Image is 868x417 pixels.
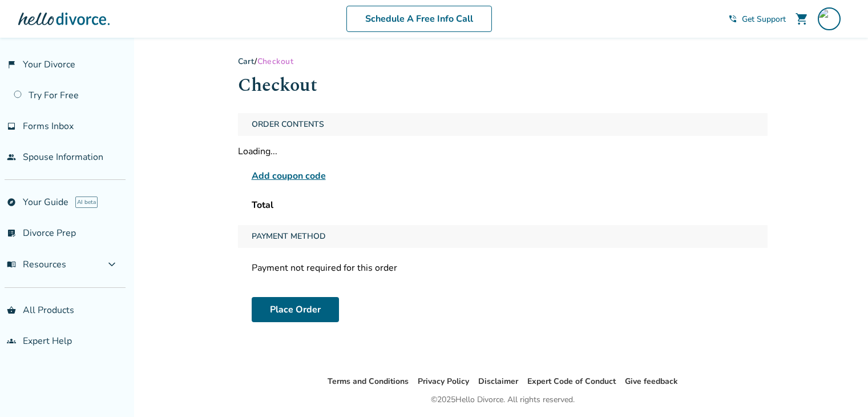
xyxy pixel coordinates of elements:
span: menu_book [7,260,16,269]
span: shopping_cart [795,12,809,26]
div: / [238,56,768,67]
span: groups [7,336,16,346]
span: shopping_basket [7,306,16,315]
div: Loading... [238,145,768,158]
img: justine.jj@gmail.com [818,7,841,30]
span: flag_2 [7,60,16,69]
span: Payment Method [247,225,330,248]
li: Disclaimer [478,375,518,388]
span: people [7,153,16,162]
a: Terms and Conditions [328,376,409,387]
span: expand_more [105,258,119,271]
div: © 2025 Hello Divorce. All rights reserved. [431,393,575,407]
span: Checkout [257,56,293,67]
a: phone_in_talkGet Support [728,14,786,25]
span: Order Contents [247,113,329,136]
span: Forms Inbox [23,120,74,133]
a: Privacy Policy [418,376,469,387]
span: Get Support [742,14,786,25]
span: explore [7,198,16,207]
a: Expert Code of Conduct [527,376,616,387]
a: Cart [238,56,255,67]
div: Payment not required for this order [238,257,768,279]
span: Total [252,199,273,211]
button: Place Order [252,297,339,322]
h1: Checkout [238,71,768,99]
a: Schedule A Free Info Call [346,6,492,32]
span: inbox [7,122,16,131]
span: Add coupon code [252,169,326,183]
span: phone_in_talk [728,14,737,23]
span: list_alt_check [7,228,16,238]
span: AI beta [75,197,98,208]
span: Resources [7,258,66,271]
li: Give feedback [625,375,678,388]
